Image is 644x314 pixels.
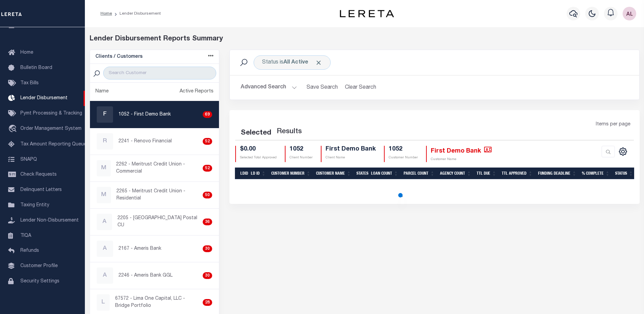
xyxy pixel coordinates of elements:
[180,88,214,95] div: Active Reports
[20,157,37,162] span: SNAPQ
[90,155,219,181] a: M2262 - Meritrust Credit Union - Commercial52
[20,142,87,147] span: Tax Amount Reporting Queue
[20,279,59,284] span: Security Settings
[90,209,219,235] a: A2205 - [GEOGRAPHIC_DATA] Postal CU36
[283,60,308,65] b: All Active
[20,111,82,116] span: Pymt Processing & Tracking
[203,219,212,225] div: 36
[100,12,112,16] a: Home
[90,182,219,208] a: M2265 - Meritrust Credit Union - Residential50
[118,111,171,118] p: 1052 - First Demo Bank
[431,157,492,162] p: Customer Name
[326,146,376,153] h4: First Demo Bank
[203,111,212,118] div: 69
[20,126,81,131] span: Order Management System
[97,214,112,230] div: A
[437,168,474,179] th: Agency Count
[97,187,111,203] div: M
[579,168,612,179] th: % Complete
[116,161,200,175] p: 2262 - Meritrust Credit Union - Commercial
[20,264,58,268] span: Customer Profile
[389,146,418,153] h4: 1052
[97,294,110,311] div: L
[90,128,219,155] a: R2241 - Renovo Financial52
[20,248,39,253] span: Refunds
[203,245,212,252] div: 30
[97,267,113,284] div: A
[290,155,313,160] p: Client Number
[20,172,57,177] span: Check Requests
[20,96,68,101] span: Lender Disbursement
[290,146,313,153] h4: 1052
[112,11,161,17] li: Lender Disbursement
[238,168,248,179] th: LDID
[368,168,401,179] th: Loan Count
[20,188,62,192] span: Delinquent Letters
[474,168,499,179] th: Ttl Due
[254,55,331,70] div: Click to Edit
[612,168,636,179] th: Status
[117,215,200,229] p: 2205 - [GEOGRAPHIC_DATA] Postal CU
[203,192,212,198] div: 50
[203,299,212,306] div: 28
[315,59,322,66] span: Click to Remove
[20,218,79,223] span: Lender Non-Disbursement
[116,188,200,202] p: 2265 - Meritrust Credit Union - Residential
[535,168,579,179] th: Funding Deadline
[401,168,437,179] th: Parcel Count
[97,106,113,123] div: F
[326,155,376,160] p: Client Name
[431,146,492,155] h4: First Demo Bank
[95,54,143,60] h5: Clients / Customers
[115,295,200,310] p: 67572 - Lima One Capital, LLC - Bridge Portfolio
[20,50,33,55] span: Home
[97,241,113,257] div: A
[97,160,111,176] div: M
[269,168,313,179] th: Customer Number
[103,67,216,80] input: Search Customer
[241,128,271,139] div: Selected
[277,126,302,137] label: Results
[389,155,418,160] p: Customer Number
[313,168,354,179] th: Customer Name
[340,10,394,17] img: logo-dark.svg
[354,168,368,179] th: States
[90,101,219,128] a: F1052 - First Demo Bank69
[203,272,212,279] div: 30
[499,168,535,179] th: Ttl Approved
[118,272,172,279] p: 2246 - Ameris Bank GGL
[95,88,109,95] div: Name
[8,125,19,134] i: travel_explore
[241,81,297,94] button: Advanced Search
[90,262,219,289] a: A2246 - Ameris Bank GGL30
[203,138,212,145] div: 52
[90,34,640,44] div: Lender Disbursement Reports Summary
[20,66,52,70] span: Bulletin Board
[90,235,219,262] a: A2167 - Ameris Bank30
[20,203,49,208] span: Taxing Entity
[342,81,379,94] button: Clear Search
[118,245,161,252] p: 2167 - Ameris Bank
[302,81,342,94] button: Save Search
[596,121,630,128] span: Items per page
[240,146,277,153] h4: $0.00
[118,138,172,145] p: 2241 - Renovo Financial
[97,133,113,150] div: R
[203,165,212,172] div: 52
[20,233,31,238] span: TIQA
[240,155,277,160] p: Selected Total Approved
[248,168,269,179] th: LD ID
[20,81,39,86] span: Tax Bills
